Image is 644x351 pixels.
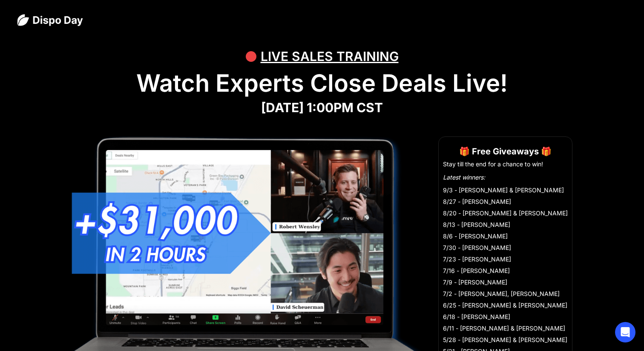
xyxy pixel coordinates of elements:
[459,146,552,157] strong: 🎁 Free Giveaways 🎁
[17,69,627,98] h1: Watch Experts Close Deals Live!
[615,322,635,342] div: Open Intercom Messenger
[443,160,568,168] li: Stay till the end for a chance to win!
[261,100,383,115] strong: [DATE] 1:00PM CST
[261,44,399,69] div: LIVE SALES TRAINING
[443,174,485,181] em: Latest winners:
